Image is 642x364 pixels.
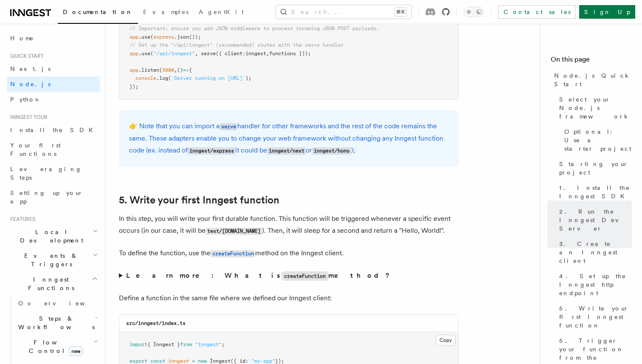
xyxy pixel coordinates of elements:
span: Node.js [10,81,51,87]
span: }); [275,358,284,364]
button: Steps & Workflows [15,311,100,335]
code: src/inngest/index.ts [126,320,186,326]
a: Contact sales [498,5,576,19]
span: Your first Functions [10,142,61,157]
button: Local Development [7,224,100,248]
button: Toggle dark mode [464,7,484,17]
a: Next.js [7,61,100,76]
span: 5. Write your first Inngest function [559,304,632,330]
a: Node.js [7,76,100,92]
span: new [198,358,207,364]
h4: On this page [551,54,632,68]
span: "my-app" [251,358,275,364]
code: inngest/hono [312,147,351,155]
p: In this step, you will write your first durable function. This function will be triggered wheneve... [119,213,459,237]
span: Select your Node.js framework [559,95,632,121]
a: Starting your project [556,156,632,180]
a: 5. Write your first Inngest function [556,301,632,333]
span: Documentation [63,8,133,15]
span: Inngest [210,358,231,364]
a: 1. Install the Inngest SDK [556,180,632,204]
span: , [195,51,198,56]
a: Documentation [58,3,138,24]
span: Inngest Functions [7,275,92,292]
a: Setting up your app [7,185,100,209]
a: Leveraging Steps [7,161,100,185]
span: AgentKit [199,8,244,15]
span: Leveraging Steps [10,166,82,181]
a: Optional: Use a starter project [561,124,632,156]
a: 4. Set up the Inngest http endpoint [556,268,632,301]
span: serve [201,51,216,56]
span: from [180,341,192,347]
span: Optional: Use a starter project [564,127,632,153]
button: Copy [436,335,456,346]
a: Python [7,92,100,107]
span: // Important: ensure you add JSON middleware to process incoming JSON POST payloads. [130,25,379,31]
span: () [177,67,183,73]
a: serve [220,122,237,130]
a: 3. Create an Inngest client [556,236,632,268]
span: // Set up the "/api/inngest" (recommended) routes with the serve handler [130,42,344,48]
span: Steps & Workflows [15,314,95,331]
span: ( [159,67,162,73]
span: ( [150,34,153,40]
span: .listen [138,67,159,73]
span: ({ client [216,51,242,56]
kbd: ⌘K [394,8,406,16]
span: new [69,347,83,356]
span: import [130,341,147,347]
span: ( [150,51,153,56]
span: ({ id [231,358,245,364]
span: Setting up your app [10,189,83,205]
code: test/[DOMAIN_NAME] [206,228,262,235]
span: Inngest tour [7,114,48,121]
span: Node.js Quick Start [554,71,632,88]
p: To define the function, use the method on the Inngest client. [119,247,459,260]
span: export [130,358,147,364]
a: AgentKit [194,3,249,23]
span: 4. Set up the Inngest http endpoint [559,272,632,297]
span: { Inngest } [147,341,180,347]
span: Starting your project [559,160,632,177]
span: => [183,67,189,73]
button: Search...⌘K [276,5,411,19]
span: functions })); [269,51,311,56]
span: .use [138,51,150,56]
span: Quick start [7,53,44,59]
a: Node.js Quick Start [551,68,632,92]
span: = [192,358,195,364]
span: .log [156,75,168,81]
span: inngest [245,51,266,56]
span: app [130,34,138,40]
code: inngest/next [267,147,306,155]
span: express [153,34,174,40]
a: 2. Run the Inngest Dev Server [556,204,632,236]
span: Overview [18,300,106,307]
code: serve [220,123,237,130]
span: Home [10,34,34,42]
span: Flow Control [15,338,93,355]
p: Define a function in the same file where we defined our Inngest client: [119,292,459,304]
span: }); [130,84,138,90]
span: Examples [143,8,189,15]
span: Install the SDK [10,127,98,133]
a: createFunction [211,249,255,257]
span: inngest [168,358,189,364]
button: Events & Triggers [7,248,100,272]
summary: Learn more: What iscreateFunctionmethod? [119,270,459,282]
a: Overview [15,296,100,311]
span: 2. Run the Inngest Dev Server [559,207,632,233]
span: console [135,75,156,81]
span: Next.js [10,65,51,72]
span: app [130,51,138,56]
button: Inngest Functions [7,272,100,296]
strong: Learn more: What is method? [126,271,391,279]
code: createFunction [211,250,255,257]
span: "/api/inngest" [153,51,195,56]
span: , [174,67,177,73]
span: ()); [189,34,201,40]
span: Features [7,216,35,223]
span: 1. Install the Inngest SDK [559,183,632,200]
button: Flow Controlnew [15,335,100,358]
